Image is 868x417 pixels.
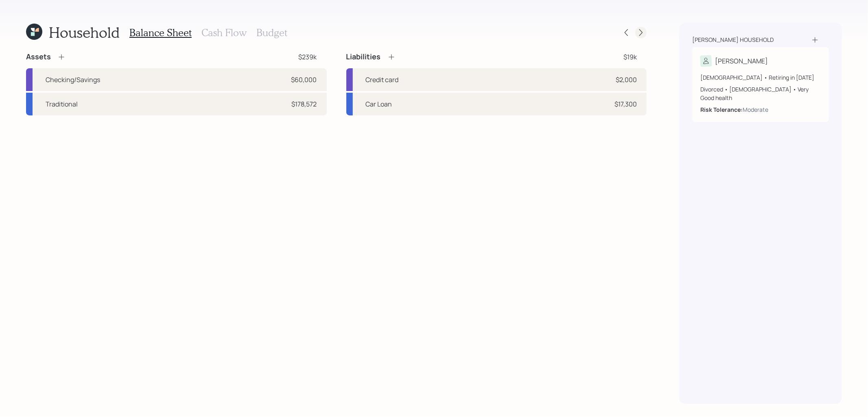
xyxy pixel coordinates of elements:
div: $2,000 [616,75,637,85]
div: $19k [623,52,637,62]
h1: Household [49,24,120,41]
h3: Budget [256,27,287,39]
div: [DEMOGRAPHIC_DATA] • Retiring in [DATE] [700,73,821,82]
div: $60,000 [291,75,317,85]
div: $239k [299,52,317,62]
h4: Assets [26,52,51,61]
div: Divorced • [DEMOGRAPHIC_DATA] • Very Good health [700,85,821,102]
b: Risk Tolerance: [700,106,743,113]
h3: Balance Sheet [129,27,192,39]
div: $17,300 [614,99,637,109]
div: Checking/Savings [46,75,100,85]
div: Car Loan [366,99,392,109]
div: [PERSON_NAME] [715,56,768,66]
h4: Liabilities [346,52,381,61]
div: Moderate [743,105,768,114]
div: $178,572 [292,99,317,109]
div: Traditional [46,99,78,109]
h3: Cash Flow [201,27,247,39]
div: [PERSON_NAME] household [692,36,774,44]
div: Credit card [366,75,399,85]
